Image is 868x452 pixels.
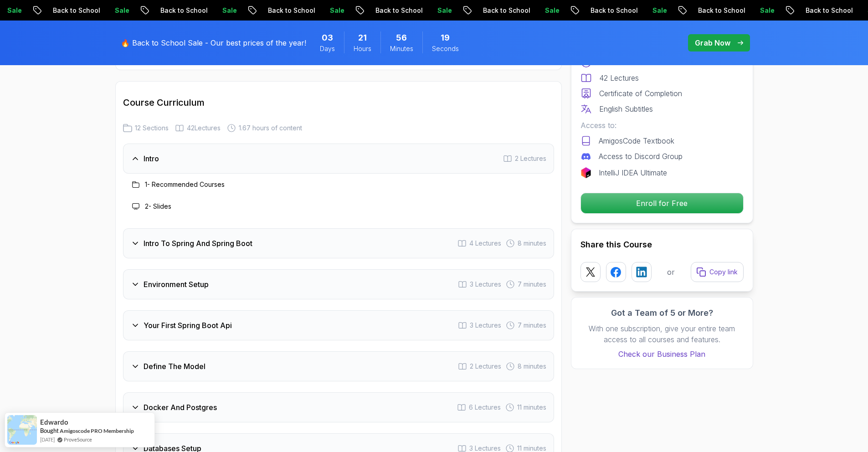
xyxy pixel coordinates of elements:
[323,6,352,15] p: Sale
[145,180,225,189] h3: 1 - Recommended Courses
[538,6,567,15] p: Sale
[46,6,108,15] p: Back to School
[753,6,782,15] p: Sale
[320,44,335,53] span: Days
[798,6,860,15] p: Back to School
[599,135,674,146] p: AmigosCode Textbook
[645,6,674,15] p: Sale
[358,31,367,44] span: 21 Hours
[709,267,738,277] p: Copy link
[153,6,215,15] p: Back to School
[108,6,137,15] p: Sale
[599,103,653,114] p: English Subtitles
[396,31,407,44] span: 56 Minutes
[581,193,743,213] p: Enroll for Free
[476,6,538,15] p: Back to School
[580,238,744,251] h2: Share this Course
[470,362,501,371] span: 2 Lectures
[599,167,667,178] p: IntelliJ IDEA Ultimate
[123,392,554,422] button: Docker And Postgres6 Lectures 11 minutes
[144,320,232,331] h3: Your First Spring Boot Api
[123,96,554,109] h2: Course Curriculum
[123,351,554,381] button: Define The Model2 Lectures 8 minutes
[515,154,546,163] span: 2 Lectures
[215,6,244,15] p: Sale
[469,239,501,248] span: 4 Lectures
[518,362,546,371] span: 8 minutes
[691,6,753,15] p: Back to School
[583,6,645,15] p: Back to School
[60,427,134,434] a: Amigoscode PRO Membership
[135,123,169,133] span: 12 Sections
[469,403,501,412] span: 6 Lectures
[390,44,413,53] span: Minutes
[64,436,92,443] a: ProveSource
[187,123,221,133] span: 42 Lectures
[667,267,675,277] p: or
[40,418,68,426] span: Edwardo
[470,321,501,330] span: 3 Lectures
[691,262,744,282] button: Copy link
[518,280,546,289] span: 7 minutes
[145,202,171,211] h3: 2 - Slides
[695,37,730,48] p: Grab Now
[354,44,371,53] span: Hours
[123,228,554,258] button: Intro To Spring And Spring Boot4 Lectures 8 minutes
[144,238,252,249] h3: Intro To Spring And Spring Boot
[144,279,209,290] h3: Environment Setup
[144,402,217,413] h3: Docker And Postgres
[123,310,554,340] button: Your First Spring Boot Api3 Lectures 7 minutes
[123,144,554,174] button: Intro2 Lectures
[580,167,591,178] img: jetbrains logo
[470,280,501,289] span: 3 Lectures
[518,321,546,330] span: 7 minutes
[40,436,55,443] span: [DATE]
[121,37,306,48] p: 🔥 Back to School Sale - Our best prices of the year!
[7,415,37,445] img: provesource social proof notification image
[322,31,333,44] span: 3 Days
[432,44,459,53] span: Seconds
[580,120,744,131] p: Access to:
[441,31,450,44] span: 19 Seconds
[599,88,682,99] p: Certificate of Completion
[368,6,430,15] p: Back to School
[580,323,744,345] p: With one subscription, give your entire team access to all courses and features.
[580,307,744,319] h3: Got a Team of 5 or More?
[430,6,459,15] p: Sale
[518,239,546,248] span: 8 minutes
[599,151,683,162] p: Access to Discord Group
[123,269,554,299] button: Environment Setup3 Lectures 7 minutes
[261,6,323,15] p: Back to School
[144,153,159,164] h3: Intro
[517,403,546,412] span: 11 minutes
[144,361,205,372] h3: Define The Model
[599,72,639,83] p: 42 Lectures
[580,193,744,214] button: Enroll for Free
[40,427,59,434] span: Bought
[239,123,302,133] span: 1.67 hours of content
[580,349,744,360] a: Check our Business Plan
